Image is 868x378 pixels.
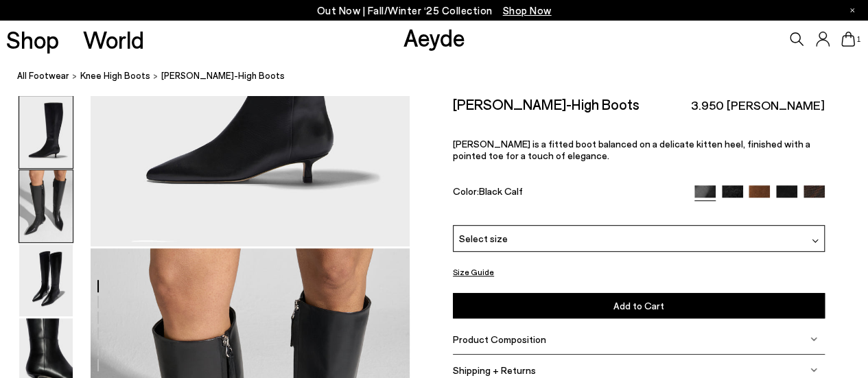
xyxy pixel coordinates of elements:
[161,69,285,83] span: [PERSON_NAME]-High Boots
[453,95,640,113] h2: [PERSON_NAME]-High Boots
[841,32,855,47] a: 1
[453,263,494,281] button: Size Guide
[17,58,868,95] nav: breadcrumb
[855,36,862,43] span: 1
[19,170,73,242] img: Sabrina Knee-High Boots - Image 2
[403,23,465,51] a: Aeyde
[6,27,59,51] a: Shop
[503,4,552,16] span: Navigate to /collections/new-in
[19,244,73,316] img: Sabrina Knee-High Boots - Image 3
[83,27,144,51] a: World
[453,138,810,161] span: [PERSON_NAME] is a fitted boot balanced on a delicate kitten heel, finished with a pointed toe fo...
[80,69,150,83] a: knee high boots
[613,300,664,311] span: Add to Cart
[812,237,819,244] img: svg%3E
[317,2,552,19] p: Out Now | Fall/Winter ‘25 Collection
[459,231,508,246] span: Select size
[691,97,825,114] span: 3.950 [PERSON_NAME]
[810,335,817,342] img: svg%3E
[453,293,825,318] button: Add to Cart
[479,185,523,197] span: Black Calf
[453,364,536,376] span: Shipping + Returns
[80,70,150,81] span: knee high boots
[453,333,546,345] span: Product Composition
[17,69,69,83] a: All Footwear
[810,366,817,373] img: svg%3E
[453,185,682,201] div: Color:
[19,96,73,168] img: Sabrina Knee-High Boots - Image 1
